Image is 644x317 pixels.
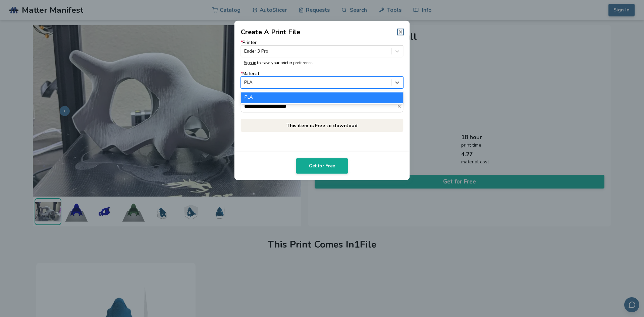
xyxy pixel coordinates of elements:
[296,158,348,174] button: Get for Free
[241,93,404,103] div: PLA
[241,119,404,132] p: This item is Free to download
[241,101,397,112] input: *Email
[241,71,404,89] label: Material
[241,40,404,57] label: Printer
[244,60,400,65] p: to save your printer preference
[244,49,246,54] input: *PrinterEnder 3 Pro
[241,27,301,37] h2: Create A Print File
[244,80,246,85] input: *MaterialPLAPLA
[244,60,256,65] a: Sign in
[397,104,403,108] button: *Email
